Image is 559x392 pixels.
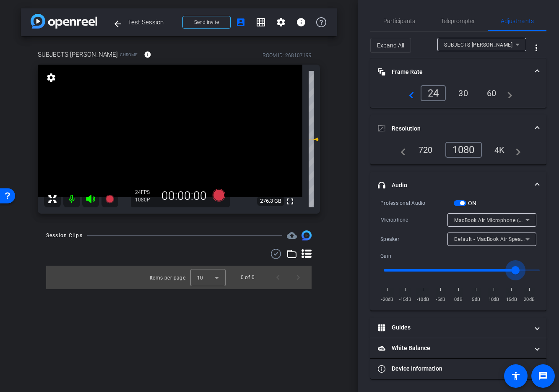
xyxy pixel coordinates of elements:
span: Participants [383,18,415,24]
mat-icon: more_vert [531,43,541,53]
span: 5dB [469,295,483,304]
div: Audio [370,199,546,311]
div: 1080P [135,196,156,203]
button: Send invite [182,16,231,29]
span: 10dB [487,295,501,304]
div: 00:00:00 [156,189,212,203]
mat-icon: navigate_next [511,145,521,155]
div: Frame Rate [370,85,546,108]
span: 20dB [522,295,536,304]
label: ON [466,199,477,207]
span: SUBJECTS [PERSON_NAME] [444,42,512,48]
div: 24 [135,189,156,196]
mat-expansion-panel-header: Device Information [370,359,546,379]
mat-panel-title: Audio [378,181,529,190]
span: Expand All [377,37,404,53]
div: 60 [481,86,503,100]
div: 720 [412,143,439,157]
mat-panel-title: Resolution [378,124,529,133]
div: ROOM ID: 268107199 [263,52,312,59]
mat-icon: cloud_upload [287,230,297,240]
mat-icon: fullscreen [285,196,295,206]
span: 276.3 GB [257,196,284,206]
mat-expansion-panel-header: Resolution [370,115,546,142]
mat-icon: info [144,51,151,58]
div: Professional Audio [380,199,454,207]
div: 24 [421,85,446,101]
mat-icon: 0 dB [309,134,319,144]
span: Adjustments [501,18,534,24]
div: 1080 [445,142,482,158]
mat-expansion-panel-header: Audio [370,172,546,199]
span: -5dB [434,295,448,304]
mat-icon: grid_on [256,17,266,27]
mat-icon: navigate_next [502,88,512,98]
button: More Options for Adjustments Panel [526,38,546,58]
span: FPS [141,189,150,195]
div: 4K [488,143,511,157]
div: Microphone [380,216,447,224]
button: Expand All [370,38,411,53]
mat-icon: message [538,371,548,381]
div: Resolution [370,142,546,165]
span: SUBJECTS [PERSON_NAME] [38,50,118,59]
button: Previous page [268,267,288,287]
mat-icon: navigate_before [396,145,406,155]
mat-icon: accessibility [511,371,521,381]
span: MacBook Air Microphone (Built-in) [454,217,538,223]
mat-panel-title: White Balance [378,344,529,353]
mat-icon: settings [276,17,286,27]
mat-panel-title: Device Information [378,364,529,373]
mat-expansion-panel-header: Frame Rate [370,58,546,85]
span: -20dB [380,295,395,304]
mat-icon: navigate_before [404,88,414,98]
span: -15dB [398,295,412,304]
div: 0 of 0 [241,273,255,282]
img: Session clips [302,230,312,240]
mat-icon: arrow_back [113,19,123,29]
span: Teleprompter [441,18,475,24]
mat-icon: account_box [236,17,246,27]
mat-panel-title: Frame Rate [378,68,529,76]
div: 30 [452,86,474,100]
mat-icon: settings [45,73,57,83]
div: Session Clips [46,231,83,240]
div: Items per page: [150,274,187,282]
img: app-logo [31,14,97,29]
span: 15dB [504,295,519,304]
span: Test Session [128,14,177,31]
div: Speaker [380,235,447,243]
span: Default - MacBook Air Speakers (Built-in) [454,235,554,242]
mat-panel-title: Guides [378,323,529,332]
span: Destinations for your clips [287,230,297,240]
span: -10dB [416,295,430,304]
mat-icon: info [296,17,306,27]
span: Chrome [120,52,138,58]
span: 0dB [451,295,465,304]
span: Send invite [194,19,219,26]
mat-expansion-panel-header: White Balance [370,338,546,358]
button: Next page [288,267,308,287]
mat-expansion-panel-header: Guides [370,318,546,338]
div: Gain [380,252,454,260]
